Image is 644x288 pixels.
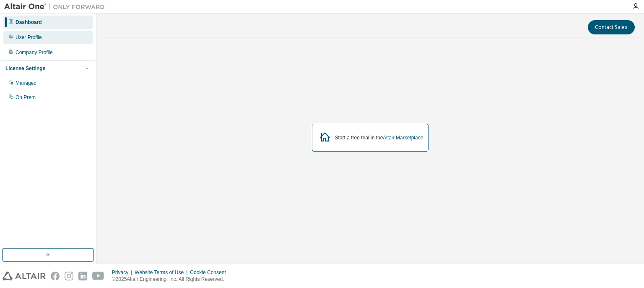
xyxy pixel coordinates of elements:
img: instagram.svg [65,272,73,280]
img: facebook.svg [51,272,60,280]
div: Privacy [112,269,135,276]
img: altair_logo.svg [3,272,46,280]
img: linkedin.svg [78,272,87,280]
button: Contact Sales [588,20,635,34]
p: © 2025 Altair Engineering, Inc. All Rights Reserved. [112,276,231,283]
img: Altair One [4,3,109,11]
div: Cookie Consent [190,269,231,276]
div: User Profile [16,34,42,41]
div: Company Profile [16,49,53,56]
div: Managed [16,80,36,86]
div: License Settings [5,65,45,72]
img: youtube.svg [92,272,104,280]
div: Website Terms of Use [135,269,190,276]
a: Altair Marketplace [383,135,423,141]
div: On Prem [16,94,36,101]
div: Dashboard [16,19,42,26]
div: Start a free trial in the [335,134,423,141]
